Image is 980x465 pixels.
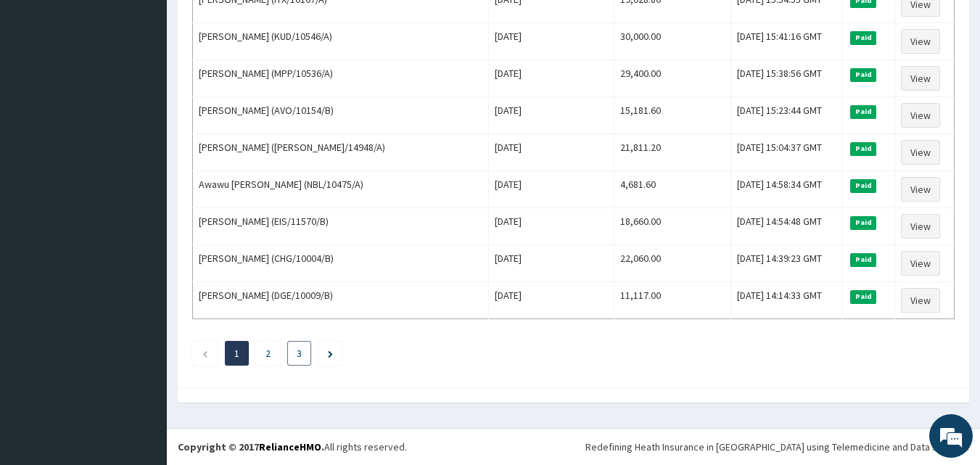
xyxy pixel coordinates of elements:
[901,29,940,54] a: View
[614,171,731,208] td: 4,681.60
[238,7,273,42] div: Minimize live chat window
[202,347,208,360] a: Previous page
[488,134,614,171] td: [DATE]
[730,208,843,245] td: [DATE] 14:54:48 GMT
[850,68,876,81] span: Paid
[850,290,876,303] span: Paid
[901,66,940,91] a: View
[850,105,876,118] span: Paid
[901,140,940,165] a: View
[259,440,321,453] a: RelianceHMO
[614,60,731,97] td: 29,400.00
[901,177,940,202] a: View
[488,97,614,134] td: [DATE]
[193,282,489,319] td: [PERSON_NAME] (DGE/10009/B)
[730,134,843,171] td: [DATE] 15:04:37 GMT
[730,60,843,97] td: [DATE] 15:38:56 GMT
[730,23,843,60] td: [DATE] 15:41:16 GMT
[27,73,59,109] img: d_794563401_company_1708531726252_794563401
[614,245,731,282] td: 22,060.00
[850,179,876,192] span: Paid
[730,282,843,319] td: [DATE] 14:14:33 GMT
[84,140,200,287] span: We're online!
[850,253,876,266] span: Paid
[614,97,731,134] td: 15,181.60
[901,251,940,276] a: View
[193,134,489,171] td: [PERSON_NAME] ([PERSON_NAME]/14948/A)
[193,60,489,97] td: [PERSON_NAME] (MPP/10536/A)
[488,282,614,319] td: [DATE]
[193,208,489,245] td: [PERSON_NAME] (EIS/11570/B)
[7,310,276,361] textarea: Type your message and hit 'Enter'
[488,171,614,208] td: [DATE]
[297,347,302,360] a: Page 3
[488,208,614,245] td: [DATE]
[730,245,843,282] td: [DATE] 14:39:23 GMT
[265,347,271,360] a: Page 2
[488,60,614,97] td: [DATE]
[193,97,489,134] td: [PERSON_NAME] (AVO/10154/B)
[901,288,940,313] a: View
[193,23,489,60] td: [PERSON_NAME] (KUD/10546/A)
[234,347,239,360] a: Page 1 is your current page
[614,282,731,319] td: 11,117.00
[75,81,244,100] div: Chat with us now
[901,214,940,239] a: View
[850,31,876,44] span: Paid
[167,428,980,465] footer: All rights reserved.
[614,208,731,245] td: 18,660.00
[730,171,843,208] td: [DATE] 14:58:34 GMT
[850,142,876,155] span: Paid
[193,171,489,208] td: Awawu [PERSON_NAME] (NBL/10475/A)
[488,245,614,282] td: [DATE]
[901,103,940,128] a: View
[850,216,876,229] span: Paid
[730,97,843,134] td: [DATE] 15:23:44 GMT
[585,440,969,454] div: Redefining Heath Insurance in [GEOGRAPHIC_DATA] using Telemedicine and Data Science!
[178,440,324,453] strong: Copyright © 2017 .
[614,134,731,171] td: 21,811.20
[193,245,489,282] td: [PERSON_NAME] (CHG/10004/B)
[488,23,614,60] td: [DATE]
[328,347,333,360] a: Next page
[614,23,731,60] td: 30,000.00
